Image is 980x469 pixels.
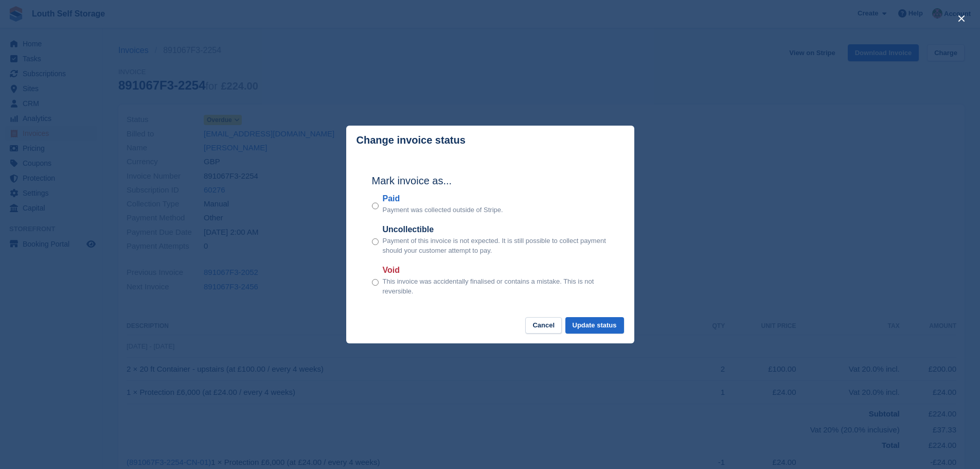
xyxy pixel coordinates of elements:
[383,223,609,236] label: Uncollectible
[383,264,609,276] label: Void
[525,317,562,334] button: Cancel
[383,236,609,256] p: Payment of this invoice is not expected. It is still possible to collect payment should your cust...
[953,10,970,27] button: close
[372,173,609,188] h2: Mark invoice as...
[383,276,609,297] p: This invoice was accidentally finalised or contains a mistake. This is not reversible.
[565,317,624,334] button: Update status
[383,193,503,205] label: Paid
[357,134,466,146] p: Change invoice status
[383,205,503,215] p: Payment was collected outside of Stripe.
